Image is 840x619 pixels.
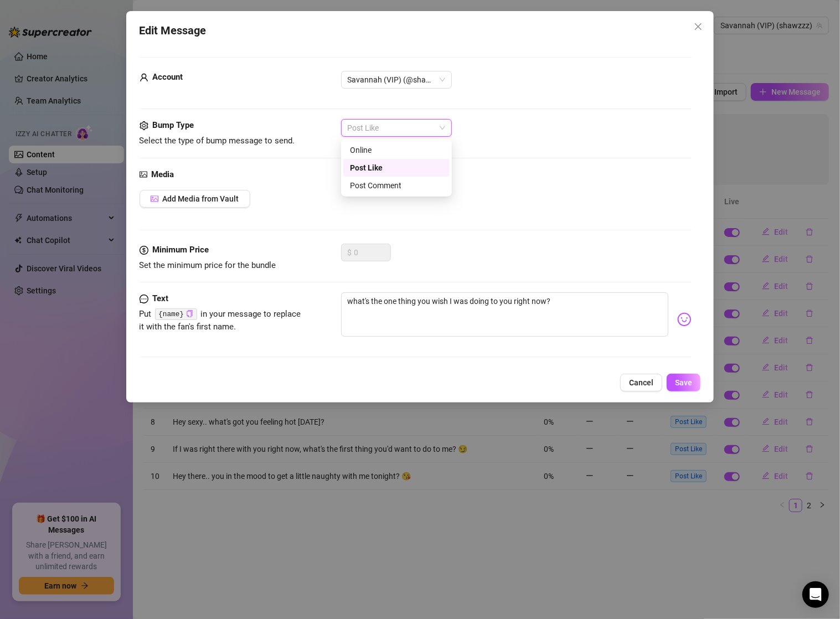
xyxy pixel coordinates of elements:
[343,177,450,194] div: Post Comment
[689,22,707,31] span: Close
[140,309,301,332] span: Put in your message to replace it with the fan's first name.
[675,378,692,387] span: Save
[694,22,703,31] span: close
[348,120,445,136] span: Post Like
[140,168,147,182] span: picture
[140,244,148,257] span: dollar
[350,179,443,192] div: Post Comment
[140,119,148,132] span: setting
[689,18,707,35] button: Close
[350,162,443,174] div: Post Like
[140,71,148,84] span: user
[677,312,692,327] img: svg%3e
[163,194,239,203] span: Add Media from Vault
[348,71,445,88] span: Savannah (VIP) (@shawzzz)
[152,169,174,179] strong: Media
[350,144,443,156] div: Online
[153,120,194,130] strong: Bump Type
[153,72,183,82] strong: Account
[802,581,829,608] div: Open Intercom Messenger
[667,374,700,391] button: Save
[153,245,209,255] strong: Minimum Price
[140,260,276,270] span: Set the minimum price for the bundle
[155,308,197,320] code: {name}
[343,141,450,159] div: Online
[186,310,193,318] button: Click to Copy
[186,310,193,317] span: copy
[343,159,450,177] div: Post Like
[153,293,169,303] strong: Text
[151,195,158,203] span: picture
[140,190,250,208] button: Add Media from Vault
[341,292,669,337] textarea: what's the one thing you wish I was doing to you right now?
[620,374,662,391] button: Cancel
[140,22,207,39] span: Edit Message
[140,136,295,146] span: Select the type of bump message to send.
[140,292,148,306] span: message
[629,378,653,387] span: Cancel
